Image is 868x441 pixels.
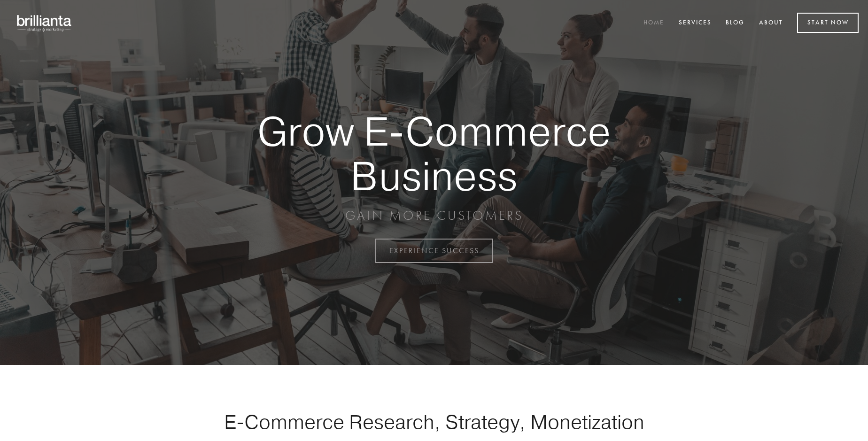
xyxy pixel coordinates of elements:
strong: Grow E-Commerce Business [225,109,643,198]
a: About [753,15,789,31]
p: GAIN MORE CUSTOMERS [225,207,643,224]
a: Home [637,15,670,31]
a: EXPERIENCE SUCCESS [375,239,493,263]
a: Start Now [797,13,859,33]
img: brillianta - research, strategy, marketing [9,9,80,37]
a: Services [673,15,718,31]
h1: E-Commerce Research, Strategy, Monetization [194,410,674,433]
a: Blog [720,15,751,31]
